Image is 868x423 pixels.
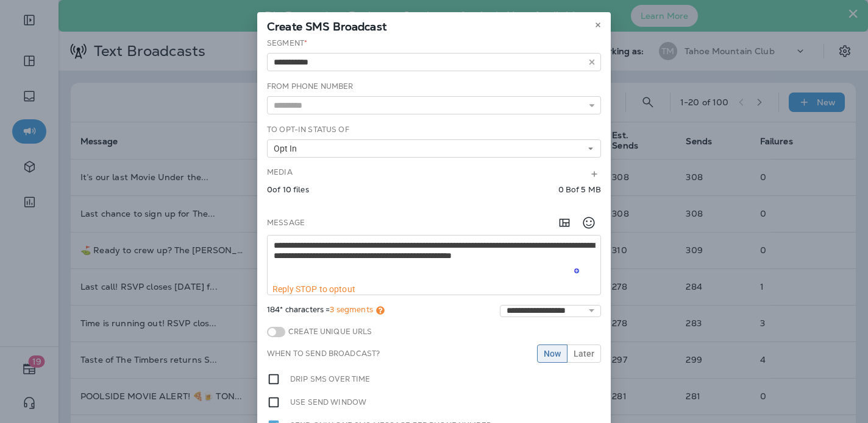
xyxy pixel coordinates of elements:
button: Now [537,344,567,363]
p: 0 of 10 files [267,185,309,195]
label: Media [267,167,293,177]
span: Now [544,349,561,358]
textarea: To enrich screen reader interactions, please activate Accessibility in Grammarly extension settings [268,236,600,284]
span: Reply STOP to optout [272,284,355,294]
label: Message [267,218,305,228]
span: Opt In [274,144,302,154]
span: 3 segments [330,304,372,315]
label: Drip SMS over time [290,372,371,386]
label: From Phone Number [267,82,353,91]
p: 0 B of 5 MB [558,185,601,195]
span: 184* characters = [267,305,385,317]
label: Segment [267,38,307,48]
span: Later [574,349,594,358]
label: To Opt-In Status of [267,125,349,135]
label: Use send window [290,396,366,409]
label: Create Unique URLs [285,327,372,337]
button: Opt In [267,139,601,158]
button: Select an emoji [577,211,601,235]
button: Later [567,344,601,363]
button: Add in a premade template [552,211,577,235]
label: When to send broadcast? [267,349,380,358]
div: Create SMS Broadcast [257,12,611,38]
